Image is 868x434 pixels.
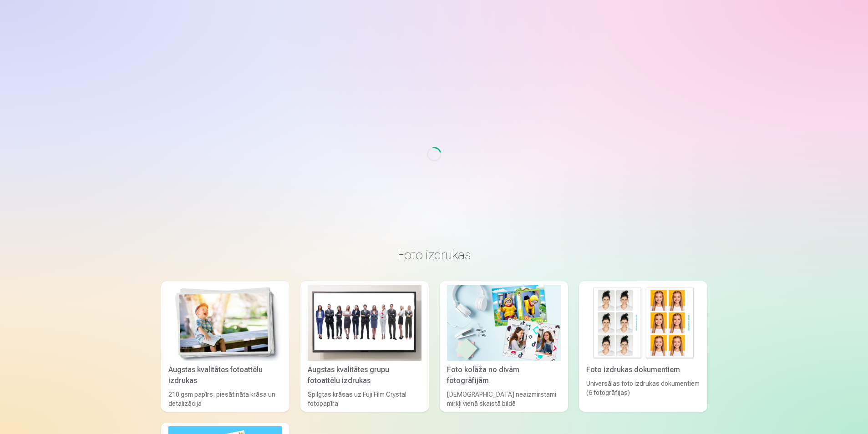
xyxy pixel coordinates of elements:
img: Foto izdrukas dokumentiem [586,285,700,361]
div: Spilgtas krāsas uz Fuji Film Crystal fotopapīra [304,390,425,408]
a: Augstas kvalitātes fotoattēlu izdrukasAugstas kvalitātes fotoattēlu izdrukas210 gsm papīrs, piesā... [161,281,289,412]
div: Foto kolāža no divām fotogrāfijām [443,364,564,386]
h3: Foto izdrukas [168,247,700,263]
div: Augstas kvalitātes grupu fotoattēlu izdrukas [304,364,425,386]
div: Augstas kvalitātes fotoattēlu izdrukas [165,364,286,386]
div: Foto izdrukas dokumentiem [583,364,704,375]
a: Foto izdrukas dokumentiemFoto izdrukas dokumentiemUniversālas foto izdrukas dokumentiem (6 fotogr... [579,281,707,412]
a: Foto kolāža no divām fotogrāfijāmFoto kolāža no divām fotogrāfijām[DEMOGRAPHIC_DATA] neaizmirstam... [440,281,568,412]
img: Augstas kvalitātes grupu fotoattēlu izdrukas [308,285,421,361]
div: Universālas foto izdrukas dokumentiem (6 fotogrāfijas) [583,379,704,408]
a: Augstas kvalitātes grupu fotoattēlu izdrukasAugstas kvalitātes grupu fotoattēlu izdrukasSpilgtas ... [300,281,429,412]
div: 210 gsm papīrs, piesātināta krāsa un detalizācija [165,390,286,408]
img: Foto kolāža no divām fotogrāfijām [447,285,561,361]
img: Augstas kvalitātes fotoattēlu izdrukas [168,285,282,361]
div: [DEMOGRAPHIC_DATA] neaizmirstami mirkļi vienā skaistā bildē [443,390,564,408]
